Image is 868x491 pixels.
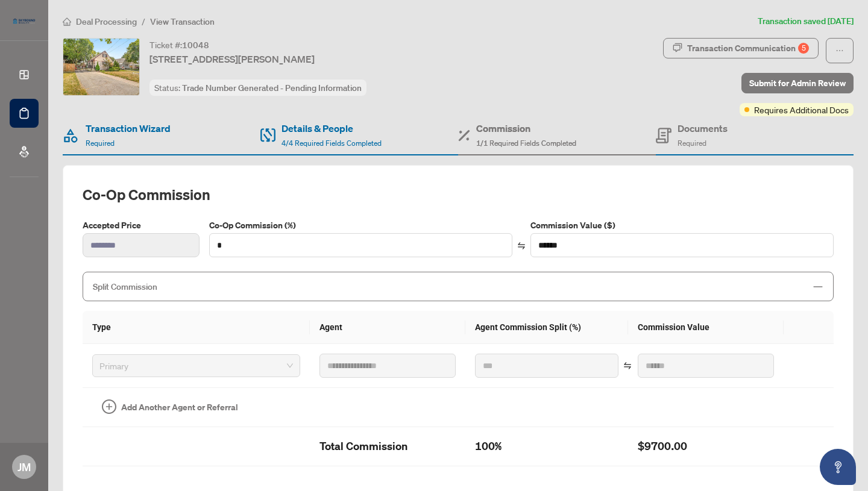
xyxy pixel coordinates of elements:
span: Add Another Agent or Referral [121,401,238,414]
article: Transaction saved [DATE] [758,14,854,28]
button: Open asap [820,449,856,485]
span: Submit for Admin Review [749,73,846,93]
span: Trade Number Generated - Pending Information [182,83,362,93]
div: Split Commission [83,272,834,301]
span: 4/4 Required Fields Completed [281,139,382,148]
th: Agent [310,311,465,344]
th: Type [83,311,310,344]
span: View Transaction [150,16,215,27]
h2: $9700.00 [638,437,774,456]
img: logo [10,15,39,27]
h4: Transaction Wizard [86,121,171,136]
div: Status: [149,80,366,96]
span: 1/1 Required Fields Completed [476,139,576,148]
th: Commission Value [628,311,784,344]
label: Accepted Price [83,219,200,232]
h4: Commission [476,121,576,136]
span: plus-circle [102,399,116,414]
button: Submit for Admin Review [741,73,854,93]
span: 10048 [182,40,209,51]
label: Commission Value ($) [530,219,834,232]
h4: Documents [678,121,728,136]
span: ellipsis [835,46,844,55]
span: JM [17,458,31,475]
h2: Total Commission [319,437,456,456]
img: IMG-40759280_1.jpg [63,39,139,95]
span: Required [86,139,115,148]
h2: Co-op Commission [83,185,834,204]
span: Required [678,139,706,148]
h4: Details & People [281,121,382,136]
span: home [63,17,71,26]
span: swap [623,361,632,370]
div: Ticket #: [149,38,209,52]
li: / [142,14,145,28]
label: Co-Op Commission (%) [209,219,512,232]
span: [STREET_ADDRESS][PERSON_NAME] [149,52,315,66]
span: Split Commission [93,281,157,292]
th: Agent Commission Split (%) [465,311,629,344]
div: 5 [798,43,809,54]
h2: 100% [475,437,619,456]
div: Transaction Communication [687,39,809,58]
span: Primary [99,357,293,375]
span: Deal Processing [76,16,137,27]
button: Add Another Agent or Referral [92,398,248,417]
span: minus [813,281,823,292]
span: Requires Additional Docs [754,103,849,116]
span: swap [517,242,526,250]
button: Transaction Communication5 [663,38,819,58]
